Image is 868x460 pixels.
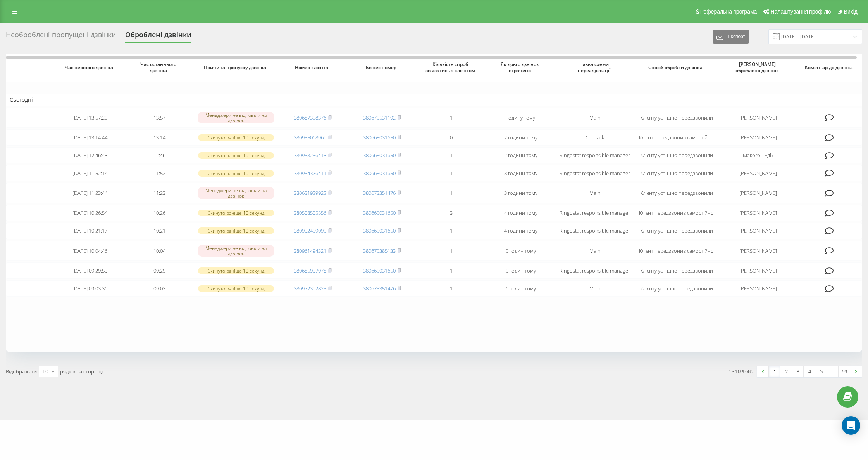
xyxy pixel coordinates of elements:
[201,64,270,71] span: Причина пропуску дзвінка
[125,280,194,297] td: 09:03
[642,64,711,71] span: Спосіб обробки дзвінка
[486,262,555,279] td: 5 годин тому
[363,209,396,216] a: 380665031650
[6,368,37,375] span: Відображати
[55,165,125,181] td: [DATE] 11:52:14
[555,147,634,163] td: Ringostat responsible manager
[55,183,125,203] td: [DATE] 11:23:44
[294,134,326,141] a: 380935068969
[486,108,555,128] td: годину тому
[700,9,757,15] span: Реферальна програма
[719,280,798,297] td: [PERSON_NAME]
[728,367,753,375] div: 1 - 10 з 685
[486,280,555,297] td: 6 годин тому
[769,366,780,377] a: 1
[55,147,125,163] td: [DATE] 12:46:48
[634,241,718,261] td: Клієнт передзвонив самостійно
[55,262,125,279] td: [DATE] 09:29:53
[125,241,194,261] td: 10:04
[634,129,718,146] td: Клієнт передзвонив самостійно
[634,147,718,163] td: Клієнту успішно передзвонили
[417,147,486,163] td: 1
[42,368,48,375] div: 10
[634,223,718,239] td: Клієнту успішно передзвонили
[294,170,326,177] a: 380934376411
[719,108,798,128] td: [PERSON_NAME]
[417,129,486,146] td: 0
[363,267,396,274] a: 380665031650
[555,205,634,221] td: Ringostat responsible manager
[719,262,798,279] td: [PERSON_NAME]
[294,285,326,292] a: 380972392823
[198,152,274,159] div: Скинуто раніше 10 секунд
[493,61,548,73] span: Як довго дзвінок втрачено
[294,267,326,274] a: 380685937978
[125,223,194,239] td: 10:21
[198,285,274,292] div: Скинуто раніше 10 секунд
[363,285,396,292] a: 380673351476
[719,147,798,163] td: Макогон Едік
[55,205,125,221] td: [DATE] 10:26:54
[726,61,790,73] span: [PERSON_NAME] оброблено дзвінок
[55,129,125,146] td: [DATE] 13:14:44
[634,165,718,181] td: Клієнту успішно передзвонили
[486,147,555,163] td: 2 години тому
[125,108,194,128] td: 13:57
[719,183,798,203] td: [PERSON_NAME]
[125,183,194,203] td: 11:23
[815,366,827,377] a: 5
[55,223,125,239] td: [DATE] 10:21:17
[294,189,326,196] a: 380631929922
[294,114,326,121] a: 380687398376
[719,129,798,146] td: [PERSON_NAME]
[363,114,396,121] a: 380675531192
[770,9,831,15] span: Налаштування профілю
[719,223,798,239] td: [PERSON_NAME]
[719,241,798,261] td: [PERSON_NAME]
[804,64,855,71] span: Коментар до дзвінка
[634,183,718,203] td: Клієнту успішно передзвонили
[125,147,194,163] td: 12:46
[555,241,634,261] td: Main
[417,262,486,279] td: 1
[55,280,125,297] td: [DATE] 09:03:36
[713,30,749,44] button: Експорт
[563,61,627,73] span: Назва схеми переадресації
[363,134,396,141] a: 380665031650
[363,189,396,196] a: 380673351476
[792,366,804,377] a: 3
[354,64,410,71] span: Бізнес номер
[285,64,341,71] span: Номер клієнта
[424,61,479,73] span: Кількість спроб зв'язатись з клієнтом
[417,280,486,297] td: 1
[555,108,634,128] td: Main
[198,267,274,274] div: Скинуто раніше 10 секунд
[198,210,274,216] div: Скинуто раніше 10 секунд
[634,108,718,128] td: Клієнту успішно передзвонили
[417,241,486,261] td: 1
[804,366,815,377] a: 4
[55,108,125,128] td: [DATE] 13:57:29
[55,241,125,261] td: [DATE] 10:04:46
[842,416,860,435] div: Open Intercom Messenger
[363,247,396,254] a: 380675385133
[132,61,187,73] span: Час останнього дзвінка
[125,31,191,43] div: Оброблені дзвінки
[60,368,103,375] span: рядків на сторінці
[363,152,396,159] a: 380665031650
[417,165,486,181] td: 1
[198,245,274,257] div: Менеджери не відповіли на дзвінок
[294,152,326,159] a: 380933236418
[634,262,718,279] td: Клієнту успішно передзвонили
[827,366,839,377] div: …
[780,366,792,377] a: 2
[555,129,634,146] td: Callback
[844,9,858,15] span: Вихід
[198,187,274,199] div: Менеджери не відповіли на дзвінок
[555,223,634,239] td: Ringostat responsible manager
[363,227,396,234] a: 380665031650
[363,170,396,177] a: 380665031650
[486,223,555,239] td: 4 години тому
[486,129,555,146] td: 2 години тому
[417,205,486,221] td: 3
